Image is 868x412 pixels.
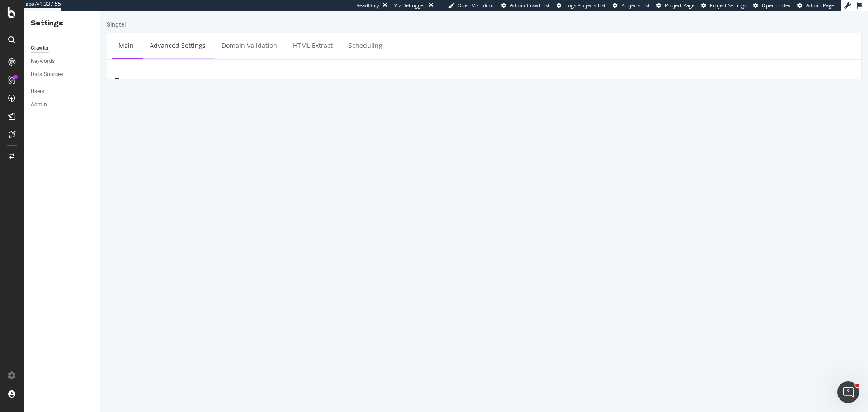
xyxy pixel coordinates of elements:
div: Admin [31,100,47,109]
span: Open Viz Editor [458,2,495,9]
a: Advanced Settings [42,22,112,47]
div: Crawler [31,43,49,53]
a: Admin [31,100,94,109]
div: Singtel [6,9,25,18]
a: Data Sources [31,70,94,79]
span: Admin Page [806,2,834,9]
a: Logs Projects List [557,2,606,9]
div: Data Sources [31,70,63,79]
h3: Scope [14,65,754,76]
a: Open Viz Editor [448,2,495,9]
span: Project Page [665,2,694,9]
a: Admin Crawl List [501,2,550,9]
a: HTML Extract [186,22,239,47]
a: Crawler [31,43,94,53]
div: Settings [31,18,93,28]
a: Admin Page [797,2,834,9]
div: Keywords [31,57,55,66]
a: Users [31,87,94,96]
a: Project Settings [701,2,746,9]
span: Project Settings [710,2,746,9]
a: Open in dev [753,2,791,9]
a: Keywords [31,57,94,66]
div: ReadOnly: [356,2,381,9]
span: Admin Crawl List [510,2,550,9]
a: Project Page [656,2,694,9]
a: Scheduling [241,22,289,47]
div: Users [31,87,44,96]
iframe: Intercom live chat [837,381,859,403]
a: Domain Validation [114,22,184,47]
span: Projects List [621,2,650,9]
span: Open in dev [762,2,791,9]
a: Projects List [613,2,650,9]
div: Viz Debugger: [394,2,427,9]
a: Main [11,22,40,47]
span: Logs Projects List [565,2,606,9]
